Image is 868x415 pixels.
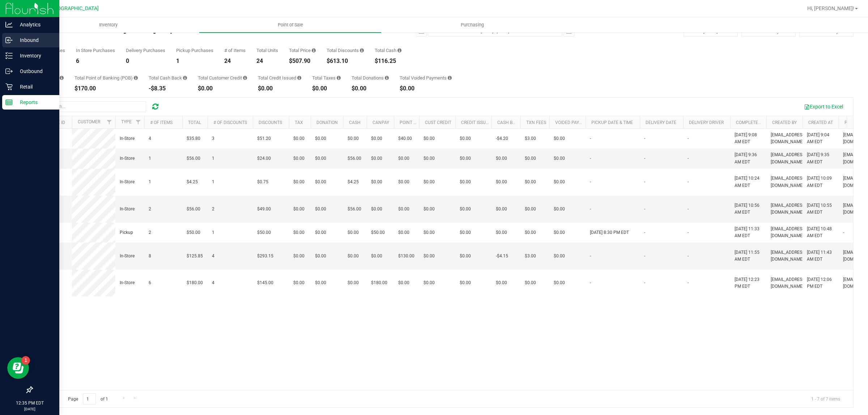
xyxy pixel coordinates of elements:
[315,253,326,260] span: $0.00
[688,279,689,286] span: -
[89,22,127,28] span: Inventory
[187,253,203,260] span: $125.85
[297,76,301,80] i: Sum of all account credit issued for all refunds from returned purchases in the date range.
[199,17,381,33] a: Point of Sale
[398,135,412,142] span: $40.00
[554,179,565,185] span: $0.00
[424,135,435,142] span: $0.00
[224,58,246,64] div: 24
[348,279,359,286] span: $0.00
[224,48,246,53] div: # of Items
[32,26,306,34] h4: Completed Purchases by Facility Report
[525,155,536,162] span: $0.00
[213,120,247,125] a: # of Discounts
[771,226,806,239] span: [EMAIL_ADDRESS][DOMAIN_NAME]
[461,120,491,125] a: Credit Issued
[295,120,303,125] a: Tax
[375,58,401,64] div: $116.25
[268,22,313,28] span: Point of Sale
[212,179,214,185] span: 1
[315,229,326,236] span: $0.00
[256,58,278,64] div: 24
[525,279,536,286] span: $0.00
[736,120,767,125] a: Completed At
[371,229,385,236] span: $50.00
[293,179,305,185] span: $0.00
[771,175,806,189] span: [EMAIL_ADDRESS][DOMAIN_NAME]
[13,67,56,76] p: Outbound
[554,279,565,286] span: $0.00
[3,400,56,406] p: 12:35 PM EDT
[212,135,214,142] span: 3
[293,206,305,213] span: $0.00
[132,116,144,128] a: Filter
[807,175,834,189] span: [DATE] 10:09 AM EDT
[352,86,389,91] div: $0.00
[257,206,271,213] span: $49.00
[496,155,507,162] span: $0.00
[590,206,591,213] span: -
[448,76,452,80] i: Sum of all voided payment transaction amounts, excluding tips and transaction fees, for all purch...
[496,253,508,260] span: -$4.15
[497,120,521,125] a: Cash Back
[590,229,629,236] span: [DATE] 8:30 PM EDT
[424,179,435,185] span: $0.00
[176,48,213,53] div: Pickup Purchases
[644,253,645,260] span: -
[315,179,326,185] span: $0.00
[590,253,591,260] span: -
[590,279,591,286] span: -
[103,116,115,128] a: Filter
[496,229,507,236] span: $0.00
[554,155,565,162] span: $0.00
[120,155,135,162] span: In-Store
[60,76,64,80] i: Sum of the successful, non-voided CanPay payment transactions for all purchases in the date range.
[688,229,689,236] span: -
[400,76,452,80] div: Total Voided Payments
[688,135,689,142] span: -
[349,120,361,125] a: Cash
[120,206,135,213] span: In-Store
[187,179,198,185] span: $4.25
[400,86,452,91] div: $0.00
[644,179,645,185] span: -
[807,226,834,239] span: [DATE] 10:48 AM EDT
[807,276,834,290] span: [DATE] 12:06 PM EDT
[460,155,471,162] span: $0.00
[424,229,435,236] span: $0.00
[799,100,848,113] button: Export to Excel
[315,135,326,142] span: $0.00
[212,206,214,213] span: 2
[808,120,833,125] a: Created At
[49,5,99,12] span: [GEOGRAPHIC_DATA]
[13,82,56,91] p: Retail
[688,179,689,185] span: -
[134,76,138,80] i: Sum of the successful, non-voided point-of-banking payment transactions, both via payment termina...
[689,120,724,125] a: Delivery Driver
[312,86,341,91] div: $0.00
[424,253,435,260] span: $0.00
[644,135,645,142] span: -
[5,21,13,28] inline-svg: Analytics
[688,253,689,260] span: -
[554,253,565,260] span: $0.00
[187,229,200,236] span: $50.00
[5,52,13,59] inline-svg: Inventory
[771,151,806,165] span: [EMAIL_ADDRESS][DOMAIN_NAME]
[348,253,359,260] span: $0.00
[735,175,762,189] span: [DATE] 10:24 AM EDT
[149,135,151,142] span: 4
[243,76,247,80] i: Sum of the successful, non-voided payments using account credit for all purchases in the date range.
[424,155,435,162] span: $0.00
[13,51,56,60] p: Inventory
[843,229,844,236] span: -
[352,76,389,80] div: Total Donations
[7,357,29,379] iframe: Resource center
[348,179,359,185] span: $4.25
[771,249,806,263] span: [EMAIL_ADDRESS][DOMAIN_NAME]
[5,68,13,75] inline-svg: Outbound
[400,120,451,125] a: Point of Banking (POB)
[120,135,135,142] span: In-Store
[771,202,806,216] span: [EMAIL_ADDRESS][DOMAIN_NAME]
